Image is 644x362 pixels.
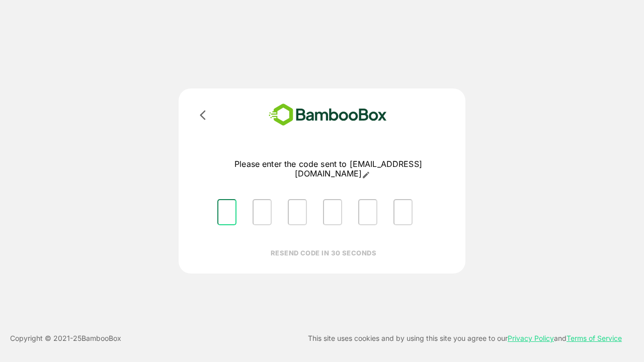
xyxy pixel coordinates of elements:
input: Please enter OTP character 6 [393,199,413,225]
img: bamboobox [254,101,401,129]
input: Please enter OTP character 1 [217,199,236,225]
input: Please enter OTP character 4 [323,199,342,225]
p: This site uses cookies and by using this site you agree to our and [308,332,622,344]
p: Please enter the code sent to [EMAIL_ADDRESS][DOMAIN_NAME] [209,159,447,179]
a: Privacy Policy [508,334,554,342]
input: Please enter OTP character 5 [358,199,377,225]
input: Please enter OTP character 3 [288,199,307,225]
a: Terms of Service [567,334,622,342]
input: Please enter OTP character 2 [253,199,272,225]
p: Copyright © 2021- 25 BambooBox [10,332,121,344]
